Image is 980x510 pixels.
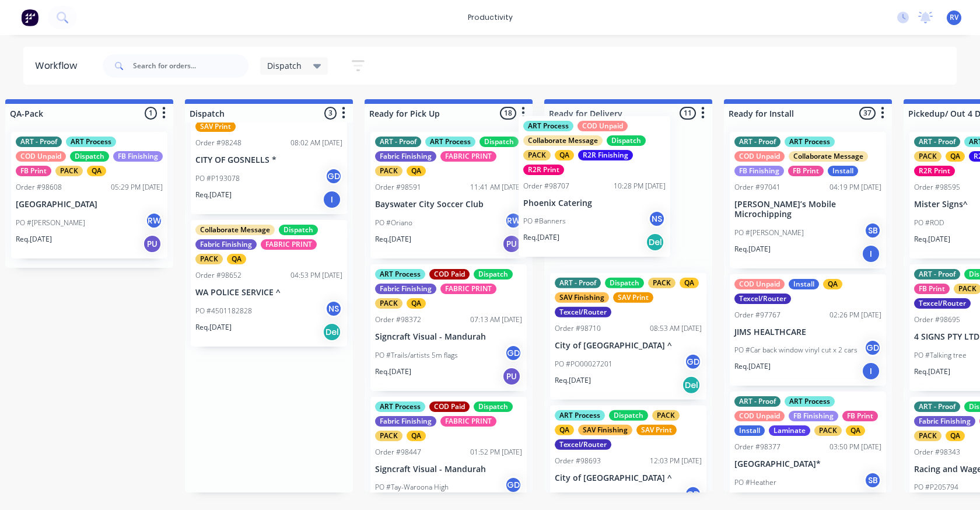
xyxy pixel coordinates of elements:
[462,9,519,26] div: productivity
[133,54,249,78] input: Search for orders...
[267,60,302,72] span: Dispatch
[21,9,38,26] img: Factory
[950,12,958,23] span: RV
[35,59,83,73] div: Workflow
